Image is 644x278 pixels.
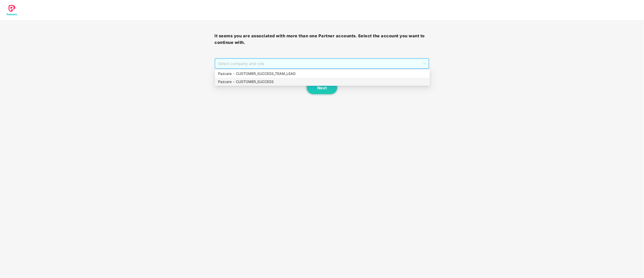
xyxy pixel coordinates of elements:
[218,71,427,76] div: Pazcare - CUSTOMER_SUCCESS_TEAM_LEAD
[215,78,430,86] div: Pazcare - CUSTOMER_SUCCESS
[307,81,337,94] button: Next
[218,59,426,68] span: Select company and role
[218,79,427,85] div: Pazcare - CUSTOMER_SUCCESS
[215,70,430,78] div: Pazcare - CUSTOMER_SUCCESS_TEAM_LEAD
[317,86,327,90] span: Next
[215,33,430,46] h3: It seems you are associated with more than one Partner accounts. Select the account you want to c...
